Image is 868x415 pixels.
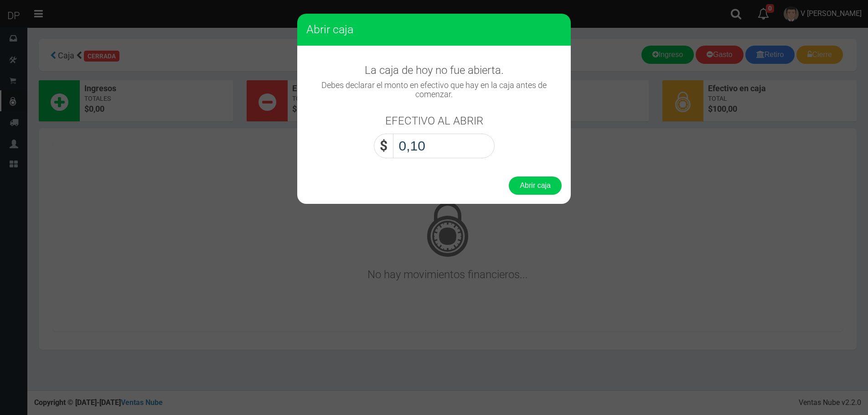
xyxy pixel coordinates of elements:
button: Abrir caja [509,176,562,195]
h3: Abrir caja [306,23,562,36]
h3: La caja de hoy no fue abierta. [306,64,562,76]
h3: EFECTIVO AL ABRIR [385,115,483,127]
h4: Debes declarar el monto en efectivo que hay en la caja antes de comenzar. [306,81,562,99]
strong: $ [380,138,387,154]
